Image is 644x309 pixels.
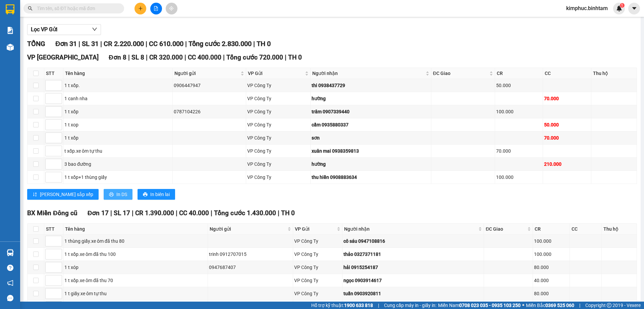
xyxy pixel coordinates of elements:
span: CC 610.000 [149,40,183,48]
th: STT [44,68,63,79]
td: VP Công Ty [246,92,311,105]
span: VP Gửi [295,225,335,233]
span: ⚪️ [522,304,524,307]
div: thi 0938437729 [312,82,430,89]
div: trinh 0912707015 [209,250,292,258]
td: VP Công Ty [293,235,342,248]
th: CR [495,68,543,79]
span: aim [169,6,174,11]
span: Đơn 17 [88,209,109,217]
span: | [253,40,255,48]
div: 100.000 [534,237,569,245]
input: Tìm tên, số ĐT hoặc mã đơn [37,5,116,12]
button: sort-ascending[PERSON_NAME] sắp xếp [27,189,99,200]
span: Tổng cước 2.830.000 [189,40,252,48]
div: hường [312,160,430,168]
img: solution-icon [7,27,14,34]
button: aim [166,3,177,14]
span: question-circle [7,265,13,271]
span: TH 0 [288,53,302,61]
span: copyright [607,303,611,308]
span: CC 400.000 [188,53,221,61]
th: STT [44,224,63,235]
div: VP Công Ty [294,237,341,245]
div: 100.000 [534,250,569,258]
div: 50.000 [544,121,590,128]
th: Thu hộ [602,224,637,235]
button: printerIn biên lai [138,189,175,200]
div: 1 t xop [64,121,171,128]
span: SL 17 [114,209,130,217]
div: tuấn 0903920811 [343,290,483,297]
span: 1 [621,3,623,8]
div: VP Công Ty [294,264,341,271]
div: 1 t giấy.xe ôm tự thu [64,290,207,297]
div: VP Công Ty [247,147,309,155]
span: printer [109,192,114,197]
button: printerIn DS [104,189,132,200]
strong: 1900 633 818 [344,303,373,308]
div: ngọc 0903914617 [343,277,483,284]
td: VP Công Ty [246,171,311,184]
span: | [132,209,133,217]
span: message [7,295,13,301]
span: | [100,40,102,48]
div: 0787104226 [174,108,245,115]
span: caret-down [631,5,637,11]
span: plus [138,6,143,11]
span: printer [143,192,148,197]
div: 1 t xóp [64,264,207,271]
img: icon-new-feature [616,5,622,11]
span: CR 2.220.000 [104,40,144,48]
span: kimphuc.binhtam [561,4,613,12]
span: In biên lai [150,191,170,198]
span: SL 8 [131,53,144,61]
span: Lọc VP Gửi [31,25,57,34]
div: 210.000 [544,160,590,168]
div: thảo 0327371181 [343,250,483,258]
div: 70.000 [544,134,590,142]
span: Người nhận [344,225,477,233]
div: sơn [312,134,430,142]
div: 1 thùng giấy.xe ôm đã thu 80 [64,237,207,245]
span: Hỗ trợ kỹ thuật: [311,302,373,309]
strong: 0369 525 060 [545,303,574,308]
div: hải 0915254187 [343,264,483,271]
div: 0947687407 [209,264,292,271]
div: t xốp.xe ôm tự thu [64,147,171,155]
sup: 1 [620,3,625,8]
div: VP Công Ty [247,121,309,128]
span: Người gửi [174,70,239,77]
span: | [185,40,187,48]
span: Miền Bắc [526,302,574,309]
span: | [579,302,580,309]
span: TH 0 [281,209,295,217]
span: sort-ascending [33,192,37,197]
span: search [28,6,33,11]
td: VP Công Ty [293,261,342,274]
th: CC [543,68,591,79]
div: 1 t xốp+1 thùng giấy [64,173,171,181]
div: 100.000 [496,108,542,115]
span: Người gửi [210,225,286,233]
span: file-add [154,6,158,11]
span: TỔNG [27,40,45,48]
strong: 0708 023 035 - 0935 103 250 [459,303,521,308]
span: | [128,53,130,61]
div: VP Công Ty [247,108,309,115]
span: | [146,40,147,48]
span: CR 1.390.000 [135,209,174,217]
td: VP Công Ty [246,105,311,118]
div: xuân mai 0938359813 [312,147,430,155]
span: [PERSON_NAME] sắp xếp [40,191,93,198]
span: SL 31 [82,40,99,48]
div: VP Công Ty [294,290,341,297]
td: VP Công Ty [246,79,311,92]
td: VP Công Ty [246,118,311,131]
button: Lọc VP Gửi [27,24,101,35]
span: notification [7,280,13,286]
div: 1 t xốp [64,108,171,115]
span: | [78,40,80,48]
span: down [92,27,97,32]
div: 1 t xốp. [64,82,171,89]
